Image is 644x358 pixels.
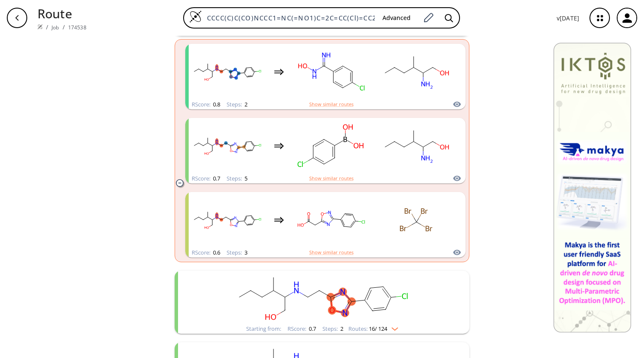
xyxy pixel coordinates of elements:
[212,249,220,256] span: 0.6
[348,326,398,332] div: Routes:
[37,4,86,23] p: Route
[557,14,579,23] p: v [DATE]
[339,325,343,332] span: 2
[378,119,454,172] svg: CCCC(C)C(N)CO
[287,326,316,332] div: RScore :
[211,271,433,324] svg: CCCC(C)C(CO)NCCc1nc(-c2ccc(Cl)cc2)no1
[378,193,454,246] svg: BrC(Br)(Br)Br
[63,23,65,32] li: /
[189,193,265,246] svg: CCCC(C)C(CO)NCCc1nc(-c2ccc(Cl)cc2)no1
[463,119,540,172] svg: Cc1nc(Cl)no1
[202,14,376,22] input: Enter SMILES
[227,102,247,107] div: Steps :
[293,119,369,172] svg: OB(O)c1ccc(Cl)cc1
[376,10,417,26] button: Advanced
[293,193,369,246] svg: O=C(O)Cc1nc(-c2ccc(Cl)cc2)no1
[309,175,354,182] button: Show similar routes
[369,326,387,332] span: 16 / 124
[463,45,540,98] svg: O=C(O)CCBr
[378,45,454,98] svg: CCCC(C)C(N)CO
[243,100,247,108] span: 2
[37,24,43,29] img: Spaya logo
[68,24,86,31] a: 174538
[243,175,247,182] span: 5
[553,43,631,332] img: Banner
[189,119,265,172] svg: CCCC(C)C(CO)NCCc1nc(-c2ccc(Cl)cc2)no1
[227,176,247,181] div: Steps :
[463,193,540,246] svg: CCCC(C)C(N)CO
[243,249,247,256] span: 3
[212,175,220,182] span: 0.7
[189,45,265,98] svg: CCCC(C)C(CO)NCCc1nc(-c2ccc(Cl)cc2)no1
[322,326,343,332] div: Steps :
[293,45,369,98] svg: N=C(NO)c1ccc(Cl)cc1
[309,100,354,108] button: Show similar routes
[189,10,202,23] img: Logo Spaya
[387,324,398,331] img: Down
[52,24,59,31] a: Job
[212,100,220,108] span: 0.8
[192,250,220,255] div: RScore :
[192,176,220,181] div: RScore :
[227,250,247,255] div: Steps :
[46,23,48,32] li: /
[246,326,281,332] div: Starting from:
[309,249,354,256] button: Show similar routes
[192,102,220,107] div: RScore :
[308,325,316,332] span: 0.7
